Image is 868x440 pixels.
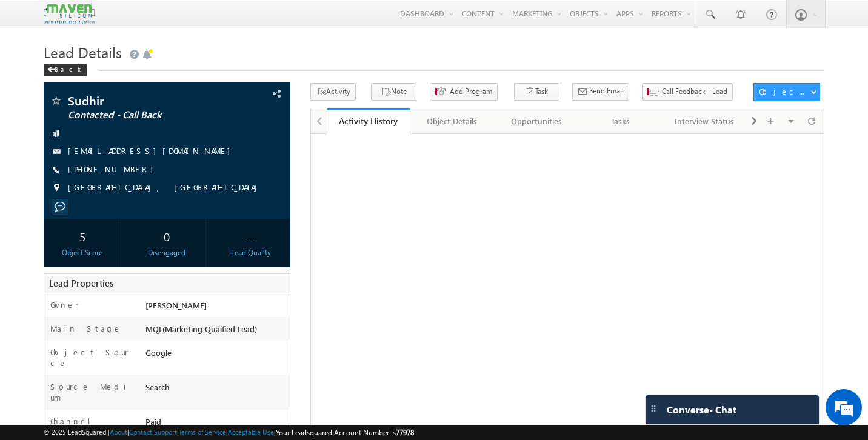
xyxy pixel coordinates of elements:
[667,404,736,415] span: Converse - Chat
[50,381,133,403] label: Source Medium
[68,145,236,156] a: [EMAIL_ADDRESS][DOMAIN_NAME]
[68,109,221,121] span: Contacted - Call Back
[142,323,290,340] div: MQL(Marketing Quaified Lead)
[327,108,411,134] a: Activity History
[579,108,663,134] a: Tasks
[179,428,226,436] a: Terms of Service
[44,64,87,76] div: Back
[68,164,159,176] span: [PHONE_NUMBER]
[215,225,287,247] div: --
[145,300,207,310] span: [PERSON_NAME]
[649,404,658,413] img: carter-drag
[589,85,624,96] span: Send Email
[129,428,177,436] a: Contact Support
[663,108,747,134] a: Interview Status
[44,63,93,73] a: Back
[44,42,122,62] span: Lead Details
[673,114,736,128] div: Interview Status
[50,347,133,368] label: Object Source
[504,114,568,128] div: Opportunities
[430,83,498,101] button: Add Program
[68,182,263,194] span: [GEOGRAPHIC_DATA], [GEOGRAPHIC_DATA]
[336,115,402,127] div: Activity History
[49,277,113,289] span: Lead Properties
[410,108,495,134] a: Object Details
[310,83,356,101] button: Activity
[215,247,287,258] div: Lead Quality
[589,114,652,128] div: Tasks
[47,225,118,247] div: 5
[68,95,221,107] span: Sudhir
[420,114,484,128] div: Object Details
[110,428,127,436] a: About
[450,86,492,97] span: Add Program
[131,225,202,247] div: 0
[662,86,727,97] span: Call Feedback - Lead
[642,83,733,101] button: Call Feedback - Lead
[47,247,118,258] div: Object Score
[228,428,274,436] a: Acceptable Use
[514,83,559,101] button: Task
[50,299,79,310] label: Owner
[142,381,290,398] div: Search
[371,83,416,101] button: Note
[50,416,100,427] label: Channel
[396,428,414,437] span: 77978
[495,108,579,134] a: Opportunities
[131,247,202,258] div: Disengaged
[142,347,290,364] div: Google
[276,428,414,437] span: Your Leadsquared Account Number is
[759,86,810,97] div: Object Actions
[142,416,290,433] div: Paid
[44,427,414,438] span: © 2025 LeadSquared | | | | |
[44,3,95,24] img: Custom Logo
[50,323,122,334] label: Main Stage
[572,83,629,101] button: Send Email
[753,83,820,101] button: Object Actions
